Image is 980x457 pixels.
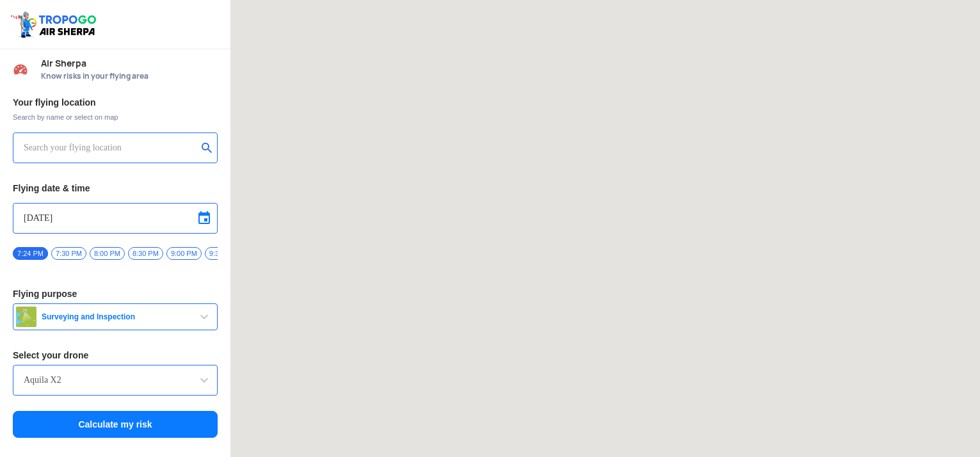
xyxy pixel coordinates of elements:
[36,312,197,322] span: Surveying and Inspection
[128,247,163,260] span: 8:30 PM
[13,184,218,193] h3: Flying date & time
[16,307,36,327] img: survey.png
[24,373,207,388] input: Search by name or Brand
[13,351,218,360] h3: Select your drone
[13,112,218,122] span: Search by name or select on map
[41,71,218,81] span: Know risks in your flying area
[51,247,86,260] span: 7:30 PM
[13,61,28,77] img: Risk Scores
[13,411,218,438] button: Calculate my risk
[10,10,100,39] img: ic_tgdronemaps.svg
[13,303,218,330] button: Surveying and Inspection
[41,58,218,68] span: Air Sherpa
[90,247,125,260] span: 8:00 PM
[13,247,48,260] span: 7:24 PM
[13,98,218,107] h3: Your flying location
[24,211,207,226] input: Select Date
[205,247,240,260] span: 9:30 PM
[24,140,197,156] input: Search your flying location
[166,247,202,260] span: 9:00 PM
[13,289,218,298] h3: Flying purpose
